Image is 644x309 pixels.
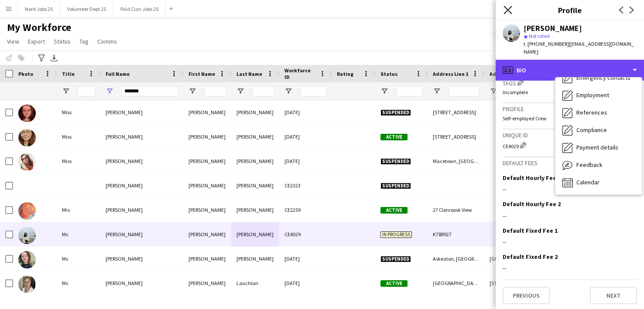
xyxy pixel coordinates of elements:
[576,74,630,81] span: Emergency contacts
[18,105,36,122] img: Shannon Berry
[24,36,48,47] a: Export
[18,129,36,146] img: Shannon Berry
[183,173,231,197] div: [PERSON_NAME]
[449,86,479,96] input: Address Line 1 Filter Input
[231,271,279,295] div: Lauchlan
[380,134,408,140] span: Active
[524,24,582,32] div: [PERSON_NAME]
[484,271,541,295] div: [STREET_ADDRESS]
[433,87,441,95] button: Open Filter Menu
[57,125,100,149] div: Miss
[380,207,408,214] span: Active
[503,89,637,95] p: Incomplete
[106,207,143,213] span: [PERSON_NAME]
[380,158,411,165] span: Suspended
[76,36,92,47] a: Tag
[503,141,637,149] div: CE4029
[380,256,411,262] span: Suspended
[380,71,397,77] span: Status
[503,185,637,193] div: --
[503,159,637,167] h3: Default fees
[490,87,497,95] button: Open Filter Menu
[57,222,100,246] div: Ms
[79,37,89,45] span: Tag
[50,36,74,47] a: Status
[106,182,143,189] span: [PERSON_NAME]
[18,227,36,244] img: Shannon Fernandes
[428,198,484,222] div: 27 Clonroosk View
[496,4,644,16] h3: Profile
[106,255,143,262] span: [PERSON_NAME]
[54,37,71,45] span: Status
[279,247,332,271] div: [DATE]
[279,222,332,246] div: CE4029
[279,149,332,173] div: [DATE]
[231,222,279,246] div: [PERSON_NAME]
[555,87,642,104] div: Employment
[279,173,332,197] div: CE2323
[236,71,262,77] span: Last Name
[18,275,36,293] img: Shannon Lauchlan
[484,247,541,271] div: [GEOGRAPHIC_DATA]
[57,271,100,295] div: Ms
[503,78,637,87] h3: Tags
[28,37,45,45] span: Export
[503,212,637,220] div: --
[428,271,484,295] div: [GEOGRAPHIC_DATA], [GEOGRAPHIC_DATA]
[231,100,279,124] div: [PERSON_NAME]
[503,227,558,234] h3: Default Fixed Fee 1
[380,183,411,189] span: Suspended
[555,69,642,87] div: Emergency contacts
[284,87,292,95] button: Open Filter Menu
[284,67,316,80] span: Workforce ID
[396,86,422,96] input: Status Filter Input
[555,122,642,139] div: Compliance
[106,158,143,164] span: [PERSON_NAME]
[576,91,609,99] span: Employment
[555,139,642,156] div: Payment details
[231,247,279,271] div: [PERSON_NAME]
[78,86,95,96] input: Title Filter Input
[524,41,569,47] span: t. [PHONE_NUMBER]
[576,126,607,134] span: Compliance
[576,161,603,169] span: Feedback
[18,0,60,17] button: Nord Jobs 25
[36,53,47,63] app-action-btn: Advanced filters
[183,125,231,149] div: [PERSON_NAME]
[183,149,231,173] div: [PERSON_NAME]
[590,287,637,304] button: Next
[428,100,484,124] div: [STREET_ADDRESS]
[204,86,226,96] input: First Name Filter Input
[380,280,408,287] span: Active
[428,149,484,173] div: Macetown, [GEOGRAPHIC_DATA], [GEOGRAPHIC_DATA]
[236,87,244,95] button: Open Filter Menu
[60,0,113,17] button: Volunteer Dept 25
[576,143,618,151] span: Payment details
[97,37,117,45] span: Comms
[106,280,143,286] span: [PERSON_NAME]
[62,71,75,77] span: Title
[503,264,637,272] div: --
[503,131,637,139] h3: Unique ID
[503,115,637,122] p: Self-employed Crew
[555,104,642,122] div: References
[279,100,332,124] div: [DATE]
[231,125,279,149] div: [PERSON_NAME]
[300,86,326,96] input: Workforce ID Filter Input
[18,71,33,77] span: Photo
[576,109,607,116] span: References
[106,133,143,140] span: [PERSON_NAME]
[57,247,100,271] div: Ms
[106,71,130,77] span: Full Name
[503,200,561,208] h3: Default Hourly Fee 2
[106,231,143,238] span: [PERSON_NAME]
[503,238,637,246] div: --
[576,178,599,186] span: Calendar
[380,109,411,116] span: Suspended
[183,222,231,246] div: [PERSON_NAME]
[106,87,113,95] button: Open Filter Menu
[231,173,279,197] div: [PERSON_NAME]
[231,198,279,222] div: [PERSON_NAME]
[49,53,59,63] app-action-btn: Export XLSX
[62,87,70,95] button: Open Filter Menu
